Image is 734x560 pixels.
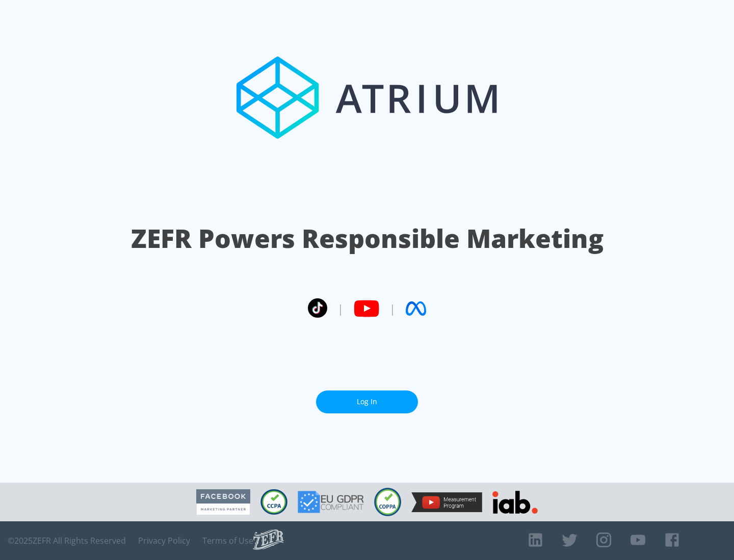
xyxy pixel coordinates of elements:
img: CCPA Compliant [260,489,287,515]
img: IAB [492,491,538,514]
img: GDPR Compliant [298,491,364,513]
a: Privacy Policy [138,536,190,546]
img: COPPA Compliant [374,488,401,516]
span: | [389,301,396,316]
img: Facebook Marketing Partner [196,489,250,515]
span: © 2025 ZEFR All Rights Reserved [8,536,126,546]
img: YouTube Measurement Program [411,492,482,512]
a: Log In [316,390,418,413]
a: Terms of Use [202,536,253,546]
span: | [337,301,344,316]
h1: ZEFR Powers Responsible Marketing [131,221,604,256]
